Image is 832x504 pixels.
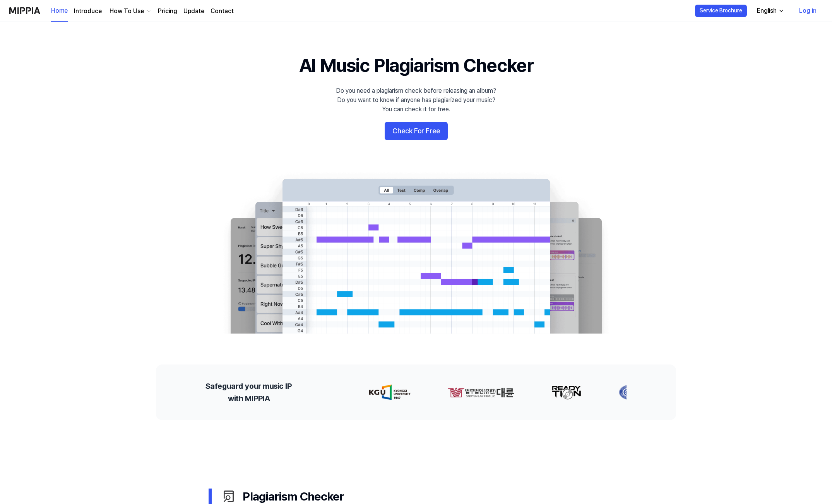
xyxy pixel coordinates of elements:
div: Do you need a plagiarism check before releasing an album? Do you want to know if anyone has plagi... [336,86,496,114]
div: English [755,6,778,15]
button: Check For Free [385,122,448,140]
a: Contact [211,7,234,16]
div: How To Use [108,7,146,16]
button: Service Brochure [695,5,747,17]
img: partner-logo-1 [448,385,514,400]
a: Pricing [158,7,177,16]
h1: AI Music Plagiarism Checker [299,53,533,78]
a: Update [183,7,204,16]
a: Introduce [74,7,102,16]
a: Home [51,0,68,22]
img: partner-logo-3 [619,385,643,400]
h2: Safeguard your music IP with MIPPIA [205,380,292,405]
img: partner-logo-0 [369,385,411,400]
button: English [751,3,789,19]
img: main Image [215,171,617,334]
img: partner-logo-2 [551,385,582,400]
button: How To Use [108,7,152,16]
